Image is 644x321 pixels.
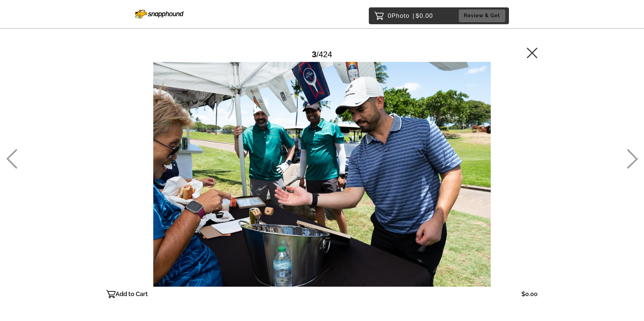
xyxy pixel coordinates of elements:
[116,289,148,299] p: Add to Cart
[312,47,332,62] div: /
[391,10,410,21] span: Photo
[319,50,332,59] span: 424
[521,289,538,299] p: $0.00
[459,9,507,22] a: Review & Get
[388,10,433,21] p: 0 $0.00
[459,9,505,22] button: Review & Get
[135,10,184,19] img: Snapphound Logo
[413,12,415,19] span: |
[312,50,316,59] span: 3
